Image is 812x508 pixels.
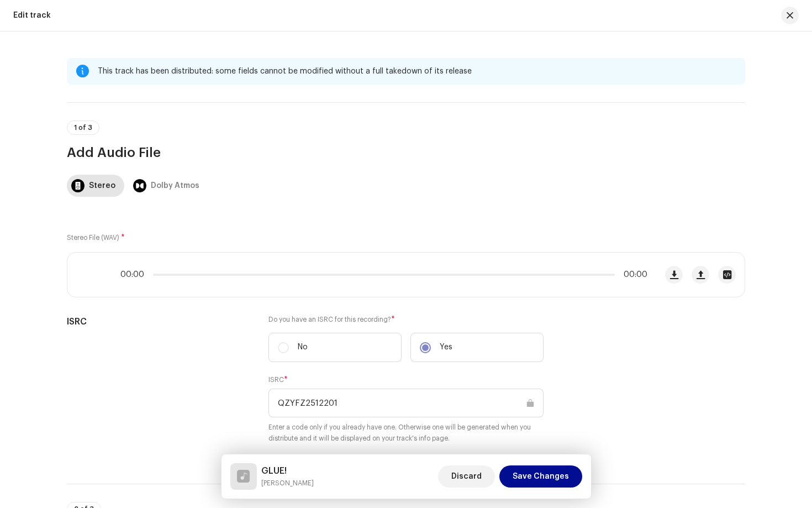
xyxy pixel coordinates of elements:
small: GLUE! [261,478,314,489]
div: This track has been distributed: some fields cannot be modified without a full takedown of its re... [98,65,736,78]
label: ISRC [268,375,288,384]
span: Discard [451,465,482,488]
h3: Add Audio File [67,144,745,161]
input: ABXYZ####### [268,389,544,417]
span: 00:00 [619,270,647,279]
h5: ISRC [67,315,251,328]
p: No [298,342,308,353]
small: Enter a code only if you already have one. Otherwise one will be generated when you distribute an... [268,422,544,444]
div: Dolby Atmos [151,175,199,197]
p: Yes [440,342,452,353]
span: Save Changes [513,465,569,488]
button: Save Changes [499,465,582,488]
label: Do you have an ISRC for this recording? [268,315,544,324]
button: Discard [438,465,495,488]
h5: GLUE! [261,464,314,478]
